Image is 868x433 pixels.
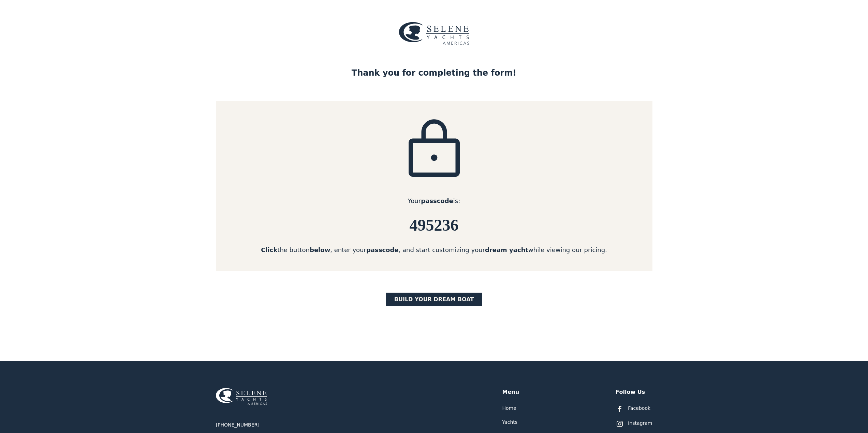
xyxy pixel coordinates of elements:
div: Thank you for completing the form! [352,67,516,79]
div: the button , enter your , and start customizing your while viewing our pricing. [216,245,652,254]
a: BUILD yOUR dream boat [386,293,482,306]
strong: passcode [366,246,399,253]
a: [PHONE_NUMBER] [216,421,260,429]
a: Home [502,405,516,412]
a: Instagram [616,420,652,428]
div: Menu [502,388,519,396]
strong: passcode [421,197,453,204]
a: Facebook [616,405,650,413]
strong: below [310,246,330,253]
a: Yachts [502,419,518,426]
img: icon [400,117,468,185]
div: Facebook [628,405,650,412]
img: logo [399,22,470,45]
div: Follow Us [616,388,645,396]
strong: dream yacht [485,246,528,253]
div: Instagram [628,420,652,427]
div: Your is: [216,196,652,205]
h6: 495236 [216,216,652,234]
strong: Click [261,246,277,253]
